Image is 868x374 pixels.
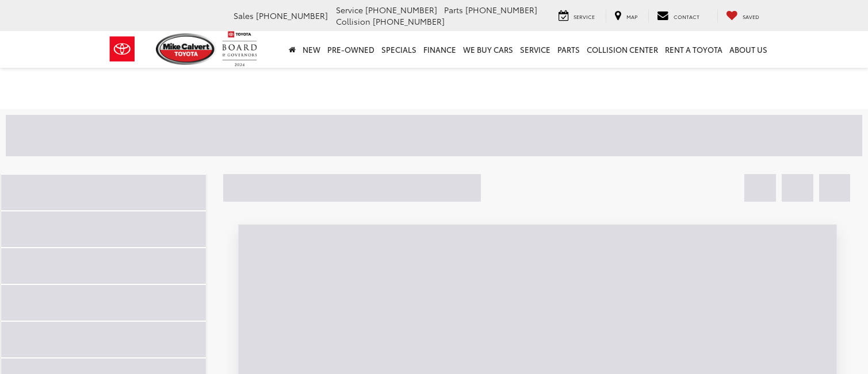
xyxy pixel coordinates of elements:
[583,31,661,68] a: Collision Center
[674,13,699,20] span: Contact
[726,31,771,68] a: About Us
[517,31,554,68] a: Service
[156,33,217,65] img: Mike Calvert Toyota
[648,10,708,22] a: Contact
[378,31,420,68] a: Specials
[460,31,517,68] a: WE BUY CARS
[717,10,768,22] a: My Saved Vehicles
[554,31,583,68] a: Parts
[626,13,637,20] span: Map
[465,4,537,16] span: [PHONE_NUMBER]
[234,10,254,21] span: Sales
[299,31,324,68] a: New
[444,4,463,16] span: Parts
[101,30,144,68] img: Toyota
[420,31,460,68] a: Finance
[336,16,370,27] span: Collision
[373,16,445,27] span: [PHONE_NUMBER]
[324,31,378,68] a: Pre-Owned
[285,31,299,68] a: Home
[336,4,363,16] span: Service
[661,31,726,68] a: Rent a Toyota
[573,13,595,20] span: Service
[606,10,646,22] a: Map
[365,4,437,16] span: [PHONE_NUMBER]
[550,10,603,22] a: Service
[743,13,759,20] span: Saved
[256,10,328,21] span: [PHONE_NUMBER]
